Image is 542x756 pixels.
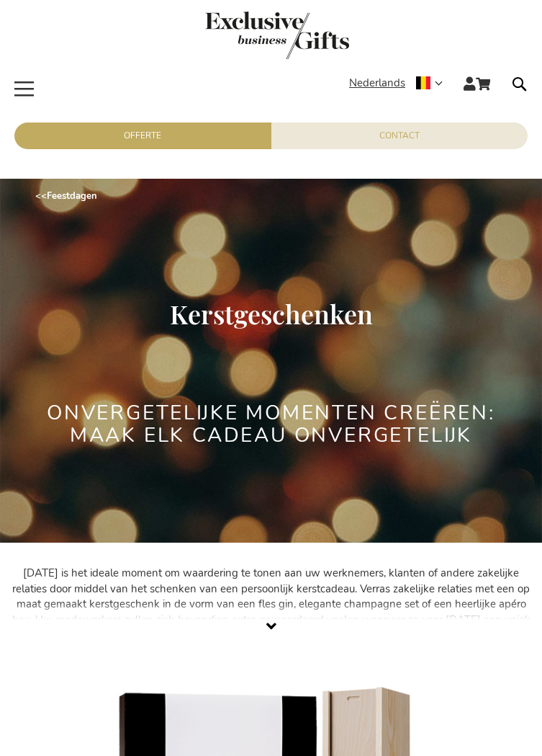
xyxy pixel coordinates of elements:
[14,123,271,149] a: Offerte
[12,566,530,659] p: [DATE] is het ideale moment om waardering te tonen aan uw werknemers, klanten of andere zakelijke...
[271,123,528,149] a: Contact
[12,402,530,447] h2: ONVERGETELIJKE MOMENTEN CREËREN: MAAK ELK CADEAU ONVERGETELIJK
[35,190,97,203] a: Feestdagen
[349,75,452,92] div: Nederlands
[170,296,373,331] span: Kerstgeschenken
[349,75,405,92] span: Nederlands
[205,12,349,59] img: Exclusive Business gifts logo
[12,12,542,63] a: store logo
